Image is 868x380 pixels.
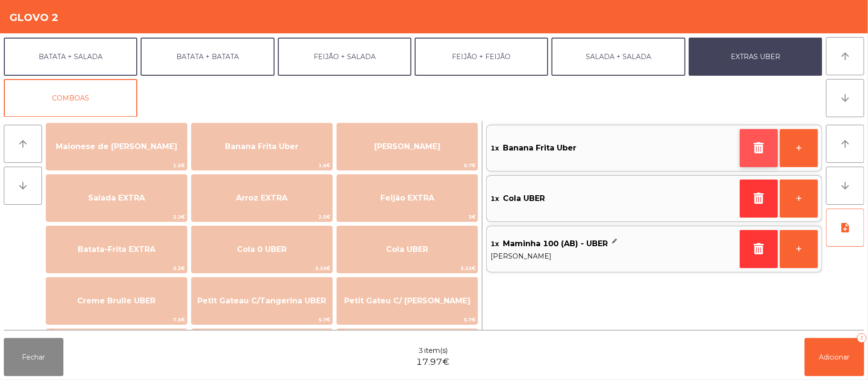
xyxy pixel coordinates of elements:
[278,38,411,76] button: FEIJÃO + SALADA
[819,353,850,361] span: Adicionar
[839,222,851,233] i: note_add
[490,251,736,261] span: [PERSON_NAME]
[374,142,440,151] span: [PERSON_NAME]
[236,193,287,202] span: Arroz EXTRA
[337,161,478,170] span: 0.7€
[337,315,478,324] span: 5.7€
[857,333,867,343] div: 3
[192,330,202,339] span: +
[337,212,478,221] span: 3€
[46,264,187,273] span: 3.3€
[337,264,478,273] span: 3.25€
[192,212,332,221] span: 2.5€
[380,193,434,202] span: Feijão EXTRA
[503,237,608,251] span: Maminha 100 (AB) - UBER
[46,212,187,221] span: 2.2€
[344,296,470,305] span: Petit Gateu C/ [PERSON_NAME]
[4,338,63,376] button: Fechar
[225,142,298,151] span: Banana Frita Uber
[337,330,347,339] span: +
[551,38,685,76] button: SALADA + SALADA
[490,141,499,155] span: 1x
[17,180,29,191] i: arrow_downward
[780,180,818,218] button: +
[197,296,326,305] span: Petit Gateau C/Tangerina UBER
[503,191,545,206] span: Cola UBER
[780,230,818,268] button: +
[192,264,332,273] span: 3.25€
[47,330,56,339] span: +
[10,10,59,25] h4: GLOVO 2
[826,37,864,75] button: arrow_upward
[78,245,155,254] span: Batata-Frita EXTRA
[237,245,286,254] span: Cola 0 UBER
[839,92,851,104] i: arrow_downward
[56,142,177,151] span: Maionese de [PERSON_NAME]
[839,180,851,191] i: arrow_downward
[4,125,42,163] button: arrow_upward
[826,167,864,205] button: arrow_downward
[46,161,187,170] span: 1.5€
[141,38,274,76] button: BATATA + BATATA
[192,161,332,170] span: 1.5€
[490,191,499,206] span: 1x
[490,237,499,251] span: 1x
[826,209,864,247] button: note_add
[415,38,548,76] button: FEIJÃO + FEIJÃO
[689,38,822,76] button: EXTRAS UBER
[826,125,864,163] button: arrow_upward
[386,245,428,254] span: Cola UBER
[46,315,187,324] span: 7.5€
[77,296,155,305] span: Creme Brulle UBER
[780,129,818,167] button: +
[4,79,137,117] button: COMBOAS
[417,356,450,369] span: 17.97€
[88,193,145,202] span: Salada EXTRA
[192,315,332,324] span: 5.7€
[839,138,851,150] i: arrow_upward
[4,38,137,76] button: BATATA + SALADA
[503,141,576,155] span: Banana Frita Uber
[17,138,29,150] i: arrow_upward
[419,346,423,356] span: 3
[424,346,448,356] span: item(s)
[4,167,42,205] button: arrow_downward
[839,50,851,62] i: arrow_upward
[826,79,864,117] button: arrow_downward
[805,338,864,376] button: Adicionar3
